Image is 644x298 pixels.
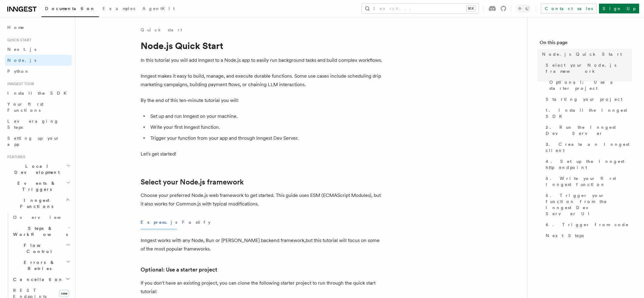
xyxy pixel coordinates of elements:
button: Express.js [141,216,177,229]
span: Documentation [45,6,95,11]
a: Select your Node.js framework [141,178,244,186]
span: 1. Install the Inngest SDK [546,107,632,119]
span: Home [7,24,24,30]
span: Inngest Functions [5,197,66,209]
h4: On this page [540,39,632,49]
span: Leveraging Steps [7,119,59,130]
p: By the end of this ten-minute tutorial you will: [141,96,384,105]
span: Next Steps [546,233,584,239]
button: Steps & Workflows [11,223,72,240]
p: Inngest makes it easy to build, manage, and execute durable functions. Some use cases include sch... [141,72,384,89]
span: 3. Create an Inngest client [546,141,632,153]
span: 5. Write your first Inngest function [546,175,632,188]
a: Select your Node.js framework [543,60,632,77]
span: AgentKit [142,6,175,11]
button: Cancellation [11,274,72,285]
span: 6. Trigger from code [546,222,629,228]
a: Leveraging Steps [5,116,72,133]
p: Let's get started! [141,150,384,158]
a: Overview [11,212,72,223]
a: Home [5,22,72,33]
span: Setting up your app [7,136,60,147]
a: AgentKit [139,2,178,16]
a: Next Steps [543,230,632,241]
a: 2. Run the Inngest Dev Server [543,122,632,139]
button: Toggle dark mode [516,5,531,12]
button: Events & Triggers [5,178,72,195]
span: Node.js Quick Start [542,51,622,57]
span: new [59,290,69,297]
button: Search...⌘K [362,4,479,13]
span: Next.js [7,47,36,52]
kbd: ⌘K [467,5,475,12]
span: 5. Trigger your function from the Inngest Dev Server UI [546,192,632,217]
span: Quick start [5,38,31,43]
a: Your first Functions [5,99,72,116]
li: Write your first Inngest function. [149,123,384,131]
p: In this tutorial you will add Inngest to a Node.js app to easily run background tasks and build c... [141,56,384,65]
p: Choose your preferred Node.js web framework to get started. This guide uses ESM (ECMAScript Modul... [141,191,384,208]
h1: Node.js Quick Start [141,40,384,51]
button: Local Development [5,161,72,178]
a: Documentation [41,2,99,17]
a: Node.js [5,55,72,66]
span: Install the SDK [7,91,70,96]
span: Your first Functions [7,102,44,113]
a: Setting up your app [5,133,72,150]
a: 1. Install the Inngest SDK [543,105,632,122]
a: Sign Up [599,4,639,13]
a: 6. Trigger from code [543,219,632,230]
button: Fastify [182,216,211,229]
a: Quick start [141,27,182,33]
a: Next.js [5,44,72,55]
span: Overview [13,215,76,220]
a: Install the SDK [5,88,72,99]
a: 5. Trigger your function from the Inngest Dev Server UI [543,190,632,219]
a: Python [5,66,72,77]
button: Flow Control [11,240,72,257]
span: Inngest tour [5,82,34,86]
button: Inngest Functions [5,195,72,212]
span: Optional: Use a starter project [549,79,632,91]
p: If you don't have an existing project, you can clone the following starter project to run through... [141,279,384,296]
span: Errors & Retries [11,259,66,272]
li: Trigger your function from your app and through Inngest Dev Server. [149,134,384,142]
span: 4. Set up the Inngest http endpoint [546,158,632,170]
a: Contact sales [541,4,597,13]
a: Optional: Use a starter project [547,77,632,94]
span: Features [5,155,25,160]
a: 4. Set up the Inngest http endpoint [543,156,632,173]
span: Flow Control [11,242,66,254]
span: 2. Run the Inngest Dev Server [546,124,632,136]
p: Inngest works with any Node, Bun or [PERSON_NAME] backend framework,but this tutorial will focus ... [141,236,384,253]
span: Select your Node.js framework [546,62,632,74]
a: 3. Create an Inngest client [543,139,632,156]
span: Python [7,69,30,74]
a: Optional: Use a starter project [141,265,217,274]
span: Events & Triggers [5,180,66,192]
span: Examples [103,6,135,11]
span: Starting your project [546,96,622,102]
a: Node.js Quick Start [540,49,632,60]
span: Cancellation [11,276,63,282]
li: Set up and run Inngest on your machine. [149,112,384,121]
span: Steps & Workflows [11,225,68,237]
span: Local Development [5,163,66,175]
a: 5. Write your first Inngest function [543,173,632,190]
a: Examples [99,2,139,16]
button: Errors & Retries [11,257,72,274]
span: Node.js [7,58,36,63]
a: Starting your project [543,94,632,105]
